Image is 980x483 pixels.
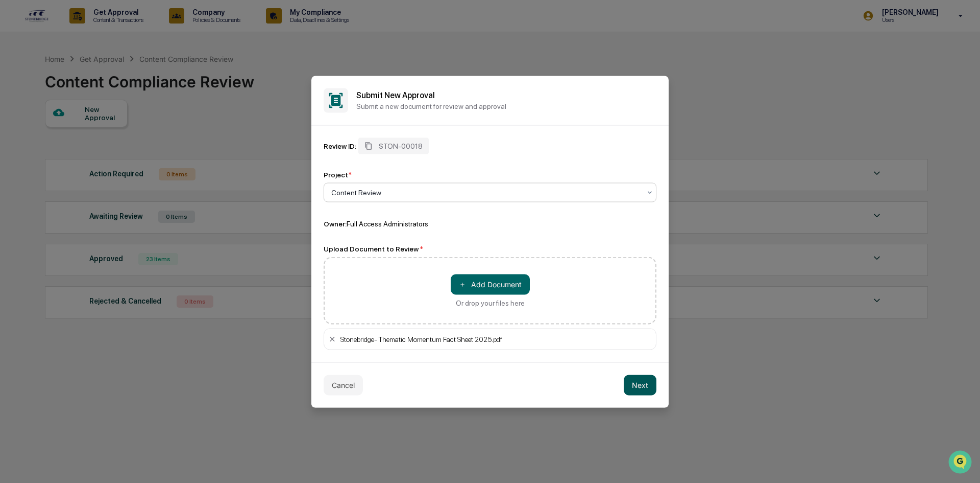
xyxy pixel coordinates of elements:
button: Next [624,375,656,395]
span: STON-00018 [379,142,423,150]
p: Submit a new document for review and approval [356,102,656,110]
p: How can we help? [10,21,186,38]
div: Start new chat [35,78,167,88]
iframe: Open customer support [947,449,975,477]
div: Upload Document to Review [324,244,656,252]
button: Or drop your files here [451,274,530,294]
div: Or drop your files here [456,298,525,307]
h2: Submit New Approval [356,90,656,100]
span: Attestations [84,129,127,139]
div: 🖐️ [10,130,18,138]
span: ＋ [459,280,466,289]
div: Review ID: [324,142,356,150]
div: Project [324,170,352,178]
span: Owner: [324,219,347,227]
button: Start new chat [174,81,186,94]
a: Powered byPylon [72,173,124,181]
button: Cancel [324,375,363,395]
span: Pylon [102,173,124,181]
div: Stonebridge- Thematic Momentum Fact Sheet 2025.pdf [340,335,652,343]
span: Data Lookup [20,148,64,158]
img: 1746055101610-c473b297-6a78-478c-a979-82029cc54cd1 [10,78,29,97]
a: 🔎Data Lookup [6,144,68,163]
div: 🔎 [10,149,18,157]
span: Full Access Administrators [347,219,428,227]
a: 🗄️Attestations [70,125,131,143]
span: Preclearance [20,129,66,139]
div: We're available if you need us! [35,88,129,97]
div: 🗄️ [74,130,82,138]
a: 🖐️Preclearance [6,125,70,143]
